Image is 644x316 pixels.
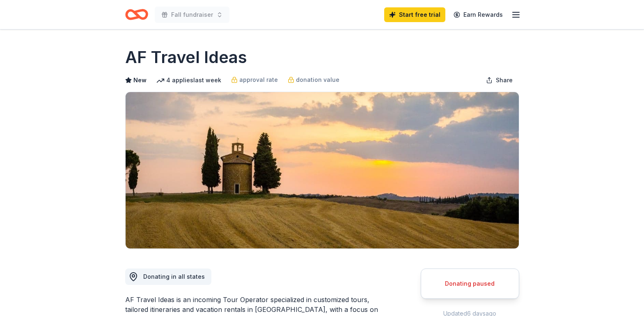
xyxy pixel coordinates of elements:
[143,273,205,280] span: Donating in all states
[125,46,247,69] h1: AF Travel Ideas
[449,7,508,22] a: Earn Rewards
[231,75,278,85] a: approval rate
[288,75,339,85] a: donation value
[239,75,278,85] span: approval rate
[479,72,519,88] button: Share
[156,75,221,85] div: 4 applies last week
[171,10,213,20] span: Fall fundraiser
[384,7,445,22] a: Start free trial
[155,7,229,23] button: Fall fundraiser
[496,75,513,85] span: Share
[133,75,147,85] span: New
[126,92,519,248] img: Image for AF Travel Ideas
[296,75,339,85] span: donation value
[431,279,509,289] div: Donating paused
[125,5,148,24] a: Home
